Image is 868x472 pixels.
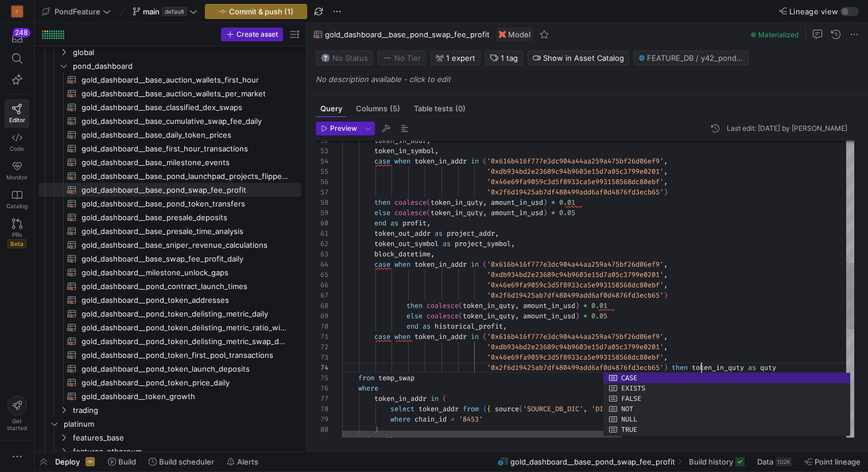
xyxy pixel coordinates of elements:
[394,157,410,166] span: when
[495,404,519,414] span: source
[82,142,288,155] span: gold_dashboard__base_first_hour_transactions​​​​​​​​​​
[664,291,668,300] span: )
[5,391,29,436] button: Getstarted
[463,311,515,321] span: token_in_quty
[664,342,668,352] span: ,
[82,335,288,348] span: gold_dashboard__pond_token_delisting_metric_swap_details​​​​​​​​​​
[374,239,439,248] span: token_out_symbol
[431,198,483,207] span: token_in_quty
[7,418,27,431] span: Get started
[12,231,22,238] span: PRs
[431,394,439,403] span: in
[374,229,431,238] span: token_out_addr
[727,124,847,132] div: Last edit: [DATE] by [PERSON_NAME]
[39,224,301,238] a: gold_dashboard__base_presale_time_analysis​​​​​​​​​​
[5,214,29,253] a: PRsBeta
[664,353,668,362] span: ,
[748,363,756,372] span: as
[378,50,426,65] button: No tierNo Tier
[418,404,459,414] span: token_addr
[316,352,328,362] div: 73
[414,105,466,112] span: Table tests
[73,60,300,73] span: pond_dashboard
[459,301,463,310] span: (
[39,73,301,87] div: Press SPACE to select this row.
[39,142,301,155] a: gold_dashboard__base_first_hour_transactions​​​​​​​​​​
[39,348,301,362] a: gold_dashboard__pond_token_first_pool_transactions​​​​​​​​​​
[374,394,427,403] span: token_in_addr
[316,166,328,177] div: 55
[39,197,301,210] a: gold_dashboard__base_pond_token_transfers​​​​​​​​​​
[39,128,301,142] div: Press SPACE to select this row.
[316,393,328,404] div: 77
[39,224,301,238] div: Press SPACE to select this row.
[39,266,301,279] div: Press SPACE to select this row.
[491,198,543,207] span: amount_in_usd
[330,124,357,132] span: Preview
[320,105,342,112] span: Query
[144,452,219,471] button: Build scheduler
[316,270,328,280] div: 65
[406,301,423,310] span: then
[414,260,467,269] span: token_in_addr
[143,7,160,16] span: main
[483,208,487,217] span: ,
[487,157,664,166] span: '0x616b416f777e3dc904a44aa259a475bf26d06ef9'
[316,362,328,373] div: 74
[82,252,288,266] span: gold_dashboard__base_swap_fee_profit_daily​​​​​​​​​​
[431,208,483,217] span: token_in_quty
[689,457,733,466] span: Build history
[503,322,507,331] span: ,
[316,280,328,290] div: 66
[316,342,328,352] div: 72
[499,31,506,38] img: undefined
[82,115,288,128] span: gold_dashboard__base_cumulative_swap_fee_daily​​​​​​​​​​
[82,87,288,100] span: gold_dashboard__base_auction_wallets_per_market​​​​​​​​​​
[374,146,435,155] span: token_in_symbol
[82,128,288,142] span: gold_dashboard__base_daily_token_prices​​​​​​​​​​
[39,321,301,334] a: gold_dashboard__pond_token_delisting_metric_ratio_windows​​​​​​​​​​
[222,452,263,471] button: Alerts
[664,270,668,279] span: ,
[5,128,29,157] a: Code
[82,280,288,293] span: gold_dashboard__pond_contract_launch_times​​​​​​​​​​
[39,87,301,100] a: gold_dashboard__base_auction_wallets_per_market​​​​​​​​​​
[603,393,850,404] div: FALSE, docs:
[455,105,466,112] span: (0)
[229,7,293,16] span: Commit & push (1)
[757,457,773,466] span: Data
[374,157,390,166] span: case
[427,301,459,310] span: coalesce
[435,322,503,331] span: historical_profit
[39,321,301,334] div: Press SPACE to select this row.
[487,363,664,372] span: '0x2f6d19425ab7df480499add6af0d4876fd3ecb65'
[316,290,328,301] div: 67
[435,146,439,155] span: ,
[374,260,390,269] span: case
[487,291,664,300] span: '0x2f6d19425ab7df480499add6af0d4876fd3ecb65'
[39,403,301,417] div: Press SPACE to select this row.
[39,307,301,321] a: gold_dashboard__pond_token_delisting_metric_daily​​​​​​​​​​
[664,363,668,372] span: )
[316,383,328,393] div: 76
[443,239,451,248] span: as
[776,457,792,466] div: 102K
[523,404,583,414] span: 'SOURCE_DB_DIC'
[508,30,530,39] span: Model
[82,197,288,210] span: gold_dashboard__base_pond_token_transfers​​​​​​​​​​
[39,293,301,307] a: gold_dashboard__pond_token_addresses​​​​​​​​​​
[5,2,29,21] a: C
[487,188,664,197] span: '0x2f6d19425ab7df480499add6af0d4876fd3ecb65'
[374,249,431,259] span: block_datetime
[7,239,26,248] span: Beta
[483,404,487,414] span: {
[487,280,664,290] span: '0x46e69fa9059c3d5f8933ca5e993158568dc80ebf'
[471,260,479,269] span: in
[316,156,328,166] div: 54
[620,404,633,414] span: NOT
[82,211,288,224] span: gold_dashboard__base_presale_deposits​​​​​​​​​​
[487,404,491,414] span: {
[82,294,288,307] span: gold_dashboard__pond_token_addresses​​​​​​​​​​
[39,266,301,279] a: gold_dashboard__milestone_unlock_gaps​​​​​​​​​​
[664,167,668,176] span: ,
